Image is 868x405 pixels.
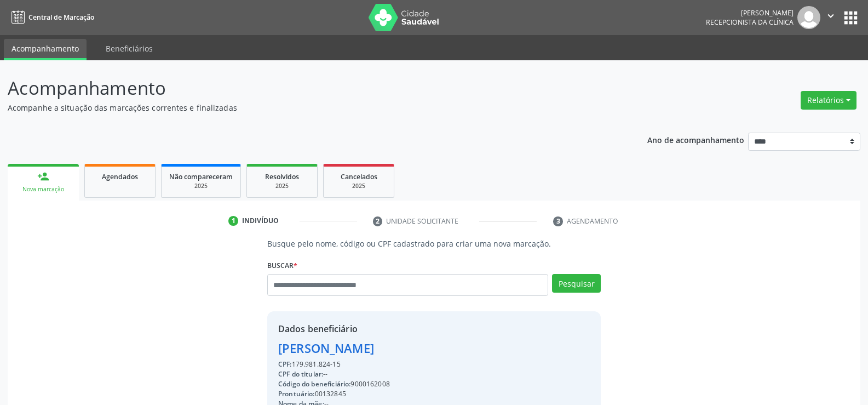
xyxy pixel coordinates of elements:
span: CPF do titular: [278,369,323,379]
div: [PERSON_NAME] [278,339,555,357]
div: Dados beneficiário [278,322,555,335]
a: Beneficiários [98,39,160,58]
a: Central de Marcação [8,8,94,26]
div: [PERSON_NAME] [706,8,794,18]
button: Pesquisar [552,274,601,293]
div: 2025 [169,182,233,190]
span: Central de Marcação [28,13,94,22]
button: Relatórios [801,91,856,110]
span: Recepcionista da clínica [706,18,794,27]
div: 1 [228,216,238,226]
div: 9000162008 [278,379,555,389]
a: Acompanhamento [4,39,87,60]
span: Código do beneficiário: [278,379,350,389]
div: 2025 [255,182,309,190]
div: 179.981.824-15 [278,360,555,369]
div: person_add [37,170,49,182]
i:  [825,10,837,22]
label: Buscar [267,257,297,274]
p: Acompanhamento [8,75,605,102]
div: -- [278,369,555,379]
p: Acompanhe a situação das marcações correntes e finalizadas [8,102,605,113]
div: 00132845 [278,389,555,399]
button:  [820,6,841,29]
img: img [797,6,820,29]
div: Nova marcação [15,185,71,193]
div: 2025 [331,182,386,190]
span: Prontuário: [278,389,315,398]
span: Não compareceram [169,172,233,181]
span: Resolvidos [265,172,299,181]
p: Ano de acompanhamento [647,133,744,146]
div: Indivíduo [242,216,279,226]
button: apps [841,8,860,27]
span: Cancelados [341,172,377,181]
span: CPF: [278,360,292,369]
p: Busque pelo nome, código ou CPF cadastrado para criar uma nova marcação. [267,238,601,249]
span: Agendados [102,172,138,181]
